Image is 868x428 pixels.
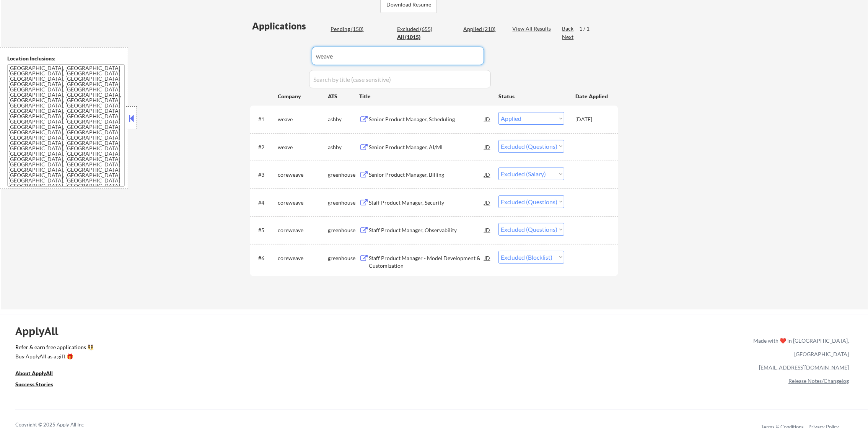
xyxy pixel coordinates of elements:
[278,226,328,234] div: coreweave
[278,93,328,100] div: Company
[369,171,484,179] div: Senior Product Manager, Billing
[397,25,435,33] div: Excluded (655)
[278,143,328,151] div: weave
[15,345,593,353] a: Refer & earn free applications 👯‍♀️
[15,381,53,387] u: Success Stories
[258,226,272,234] div: #5
[369,143,484,151] div: Senior Product Manager, AI/ML
[309,70,491,88] input: Search by title (case sensitive)
[258,199,272,207] div: #4
[369,116,484,123] div: Senior Product Manager, Scheduling
[252,21,328,31] div: Applications
[15,369,64,379] a: About ApplyAll
[278,254,328,262] div: coreweave
[484,223,491,237] div: JD
[759,364,849,371] a: [EMAIL_ADDRESS][DOMAIN_NAME]
[258,116,272,123] div: #1
[788,378,849,384] a: Release Notes/Changelog
[15,381,64,390] a: Success Stories
[369,254,484,269] div: Staff Product Manager - Model Development & Customization
[562,25,574,33] div: Back
[328,199,359,207] div: greenhouse
[575,93,609,100] div: Date Applied
[484,112,491,126] div: JD
[328,143,359,151] div: ashby
[7,55,125,62] div: Location Inclusions:
[328,116,359,123] div: ashby
[498,89,564,103] div: Status
[15,353,92,362] a: Buy ApplyAll as a gift 🎁
[484,140,491,154] div: JD
[575,116,609,123] div: [DATE]
[278,116,328,123] div: weave
[328,93,359,100] div: ATS
[369,226,484,234] div: Staff Product Manager, Observability
[369,199,484,207] div: Staff Product Manager, Security
[331,25,369,33] div: Pending (150)
[258,171,272,179] div: #3
[328,254,359,262] div: greenhouse
[258,143,272,151] div: #2
[15,354,92,359] div: Buy ApplyAll as a gift 🎁
[484,251,491,265] div: JD
[328,171,359,179] div: greenhouse
[562,33,574,41] div: Next
[397,33,435,41] div: All (1015)
[359,93,491,100] div: Title
[579,25,597,33] div: 1 / 1
[258,254,272,262] div: #6
[278,171,328,179] div: coreweave
[484,168,491,181] div: JD
[750,334,849,361] div: Made with ❤️ in [GEOGRAPHIC_DATA], [GEOGRAPHIC_DATA]
[328,226,359,234] div: greenhouse
[484,195,491,209] div: JD
[278,199,328,207] div: coreweave
[15,325,67,338] div: ApplyAll
[312,47,484,65] input: Search by company (case sensitive)
[463,25,502,33] div: Applied (210)
[15,370,53,376] u: About ApplyAll
[512,25,553,33] div: View All Results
